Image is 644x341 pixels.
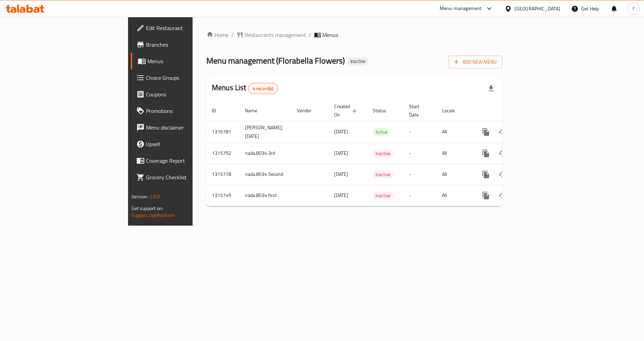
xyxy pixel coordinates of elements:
button: Change Status [494,124,511,140]
td: All [437,164,472,185]
a: Branches [131,36,236,53]
span: [DATE] [334,170,348,179]
td: - [403,164,437,185]
span: Version: [131,192,148,201]
button: more [478,124,494,140]
span: Status [373,106,395,115]
button: Change Status [494,187,511,204]
button: more [478,187,494,204]
a: Promotions [131,103,236,119]
span: Locale [442,106,464,115]
nav: breadcrumb [206,31,502,39]
span: Coupons [146,90,230,98]
a: Coupons [131,86,236,103]
table: enhanced table [206,100,549,206]
span: 1.0.0 [149,192,160,201]
td: - [403,143,437,164]
span: Inactive [348,58,368,64]
div: Active [373,128,390,136]
span: Promotions [146,107,230,115]
span: Inactive [373,171,393,179]
span: Name [245,106,266,115]
button: more [478,145,494,162]
td: nada.8034 Second [240,164,291,185]
button: Change Status [494,166,511,183]
td: - [403,185,437,206]
div: Menu-management [440,4,482,13]
th: Actions [472,100,549,121]
span: Add New Menu [454,58,497,66]
span: Branches [146,40,230,49]
a: Upsell [131,136,236,152]
span: 4 record(s) [248,85,278,92]
a: Choice Groups [131,69,236,86]
span: Menus [322,31,338,39]
div: Inactive [348,57,368,66]
span: ID [212,106,225,115]
span: Inactive [373,150,393,158]
span: Menus [147,57,230,65]
a: Menu disclaimer [131,119,236,136]
a: Edit Restaurant [131,20,236,36]
span: [DATE] [334,127,348,136]
button: Change Status [494,145,511,162]
span: [DATE] [334,191,348,200]
span: Menu disclaimer [146,123,230,132]
td: All [437,185,472,206]
span: Menu management ( Florabella Flowers ) [206,53,345,68]
a: Restaurants management [236,31,306,39]
span: Get support on: [131,204,163,213]
h2: Menus List [212,83,278,94]
span: Vendor [297,106,320,115]
button: Add New Menu [449,56,502,68]
td: All [437,121,472,143]
span: Coverage Report [146,157,230,165]
span: Choice Groups [146,74,230,82]
span: f [633,5,634,12]
td: nada.8034 first [240,185,291,206]
a: Grocery Checklist [131,169,236,186]
a: Support.OpsPlatform [131,211,175,220]
div: Inactive [373,191,393,200]
span: [DATE] [334,149,348,158]
a: Menus [131,53,236,69]
div: [GEOGRAPHIC_DATA] [515,5,560,12]
td: nada.8034 3rd [240,143,291,164]
span: Edit Restaurant [146,24,230,32]
li: / [309,31,311,39]
td: All [437,143,472,164]
span: Active [373,128,390,136]
span: Upsell [146,140,230,148]
div: Inactive [373,149,393,158]
span: Inactive [373,192,393,200]
td: [PERSON_NAME], [DATE] [240,121,291,143]
span: Created On [334,102,359,119]
td: - [403,121,437,143]
span: Start Date [409,102,428,119]
a: Coverage Report [131,152,236,169]
button: more [478,166,494,183]
div: Export file [483,80,499,97]
span: Restaurants management [245,31,306,39]
span: Grocery Checklist [146,173,230,181]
